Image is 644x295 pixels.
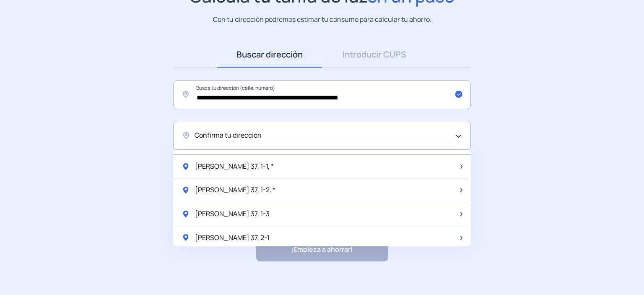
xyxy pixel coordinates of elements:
img: arrow-next-item.svg [460,236,462,240]
a: Buscar dirección [217,42,322,68]
img: location-pin-green.svg [182,233,190,242]
a: Introducir CUPS [322,42,427,68]
img: location-pin-green.svg [182,186,190,194]
img: arrow-next-item.svg [460,212,462,216]
img: location-pin-green.svg [182,162,190,171]
img: arrow-next-item.svg [460,164,462,169]
span: [PERSON_NAME] 37, 1-3 [195,209,270,219]
span: [PERSON_NAME] 37, 2-1 [195,232,270,243]
img: location-pin-green.svg [182,210,190,218]
span: [PERSON_NAME] 37, 1-2, * [195,185,275,196]
span: [PERSON_NAME] 37, 1-1, * [195,161,274,172]
p: Con tu dirección podremos estimar tu consumo para calcular tu ahorro. [213,14,431,25]
img: arrow-next-item.svg [460,188,462,192]
span: Confirma tu dirección [195,130,262,141]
